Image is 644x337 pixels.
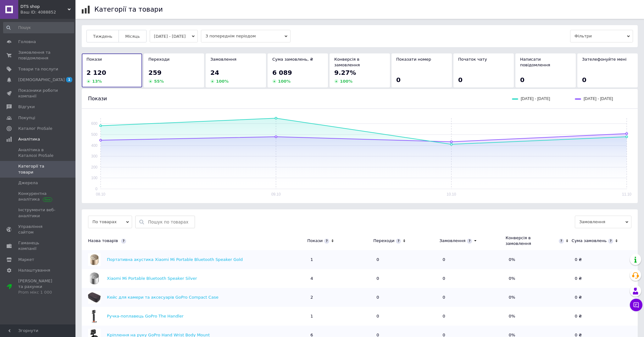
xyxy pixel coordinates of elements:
span: [PERSON_NAME] та рахунки [18,278,58,296]
span: Налаштування [18,268,50,273]
span: Джерела [18,180,38,186]
span: 100 % [278,79,291,84]
div: Покази [307,238,323,244]
span: З попереднім періодом [201,30,291,42]
span: Товари та послуги [18,66,58,72]
span: Управління сайтом [18,224,58,235]
span: Аналітика в Каталозі ProSale [18,147,58,158]
span: Покази [88,96,107,102]
span: Зателефонуйте мені [582,57,627,62]
button: Чат з покупцем [630,299,642,311]
text: 200 [91,165,97,169]
td: 0 [373,288,439,307]
td: 0 ₴ [572,250,638,269]
a: Xiaomi Mi Portable Bluetooth Speaker Silver [107,276,197,281]
span: Місяць [125,34,140,39]
text: 10.10 [447,192,456,196]
td: 0% [506,269,572,288]
button: [DATE] - [DATE] [150,30,198,42]
td: 1 [307,250,373,269]
text: 500 [91,132,97,137]
text: 08.10 [96,192,105,196]
img: Ручка-поплавець GoPro The Handler [88,310,101,323]
span: 13 % [92,79,102,84]
span: 2 120 [86,69,106,76]
span: DTS shop [20,4,68,9]
span: 6 089 [272,69,292,76]
span: [DEMOGRAPHIC_DATA] [18,77,65,83]
img: Xiaomi Mi Portable Bluetooth Speaker Silver [88,272,101,285]
input: Пошук по товарах [148,216,192,228]
text: 300 [91,154,97,158]
span: Відгуки [18,104,35,110]
span: Сума замовлень, ₴ [272,57,313,62]
span: 0 [582,76,586,84]
td: 2 [307,288,373,307]
h1: Категорії та товари [94,6,163,13]
span: Конверсія в замовлення [334,57,360,67]
input: Пошук [3,22,74,33]
td: 0 ₴ [572,288,638,307]
span: Показати номер [396,57,431,62]
span: Гаманець компанії [18,240,58,251]
text: 0 [95,187,97,191]
td: 0 ₴ [572,307,638,326]
a: Портативна акустика Xiaomi Mi Portable Bluetooth Speaker Gold [107,257,243,262]
span: 100 % [340,79,353,84]
td: 0 ₴ [572,269,638,288]
td: 0 [373,250,439,269]
a: Кейс для камери та аксесуарів GoPro Compact Case [107,295,219,300]
div: Сума замовлень [572,238,607,244]
span: Показники роботи компанії [18,88,58,99]
span: 259 [148,69,162,76]
span: Замовлення [210,57,236,62]
span: Замовлення [575,216,631,228]
span: Початок чату [458,57,487,62]
a: Ручка-поплавець GoPro The Handler [107,314,184,318]
span: 1 [66,77,72,82]
span: 24 [210,69,219,76]
span: Аналітика [18,136,40,142]
span: Категорії та товари [18,163,58,175]
button: Місяць [119,30,146,42]
span: 0 [520,76,525,84]
div: Ваш ID: 4088852 [20,9,75,15]
span: По товарах [88,216,132,228]
span: Замовлення та повідомлення [18,50,58,61]
span: Маркет [18,257,34,262]
span: 0 [396,76,401,84]
text: 11.10 [622,192,631,196]
text: 100 [91,176,97,180]
span: Головна [18,39,36,45]
td: 0 [373,269,439,288]
td: 0 [440,250,506,269]
span: Каталог ProSale [18,126,52,131]
span: Тиждень [93,34,112,39]
td: 1 [307,307,373,326]
text: 09.10 [271,192,281,196]
span: Покази [86,57,102,62]
button: Тиждень [86,30,119,42]
div: Замовлення [440,238,466,244]
span: 55 % [154,79,164,84]
td: 0 [373,307,439,326]
td: 0% [506,288,572,307]
span: 9.27% [334,69,356,76]
span: Фільтри [570,30,633,42]
span: 0 [458,76,463,84]
span: 100 % [216,79,229,84]
span: Написати повідомлення [520,57,550,67]
td: 0 [440,269,506,288]
td: 0 [440,307,506,326]
span: Покупці [18,115,35,121]
text: 400 [91,143,97,148]
td: 0% [506,250,572,269]
text: 600 [91,121,97,126]
span: Переходи [148,57,169,62]
div: Конверсія в замовлення [506,235,557,246]
div: Назва товарів [82,238,304,244]
td: 0% [506,307,572,326]
div: Prom мікс 1 000 [18,290,58,295]
span: Конкурентна аналітика [18,191,58,202]
td: 4 [307,269,373,288]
